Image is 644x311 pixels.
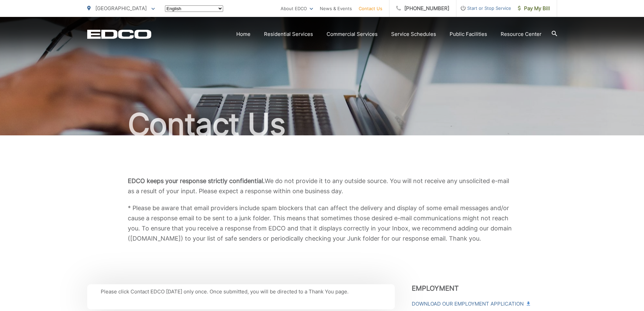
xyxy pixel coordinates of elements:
a: Download Our Employment Application [412,300,529,308]
span: [GEOGRAPHIC_DATA] [95,5,147,12]
h1: Contact Us [87,108,557,141]
p: Please click Contact EDCO [DATE] only once. Once submitted, you will be directed to a Thank You p... [101,288,381,296]
a: Commercial Services [327,30,378,38]
h3: Employment [412,284,557,292]
a: News & Events [320,4,352,13]
b: EDCO keeps your response strictly confidential. [128,177,265,184]
a: Service Schedules [391,30,436,38]
a: Home [236,30,251,38]
a: About EDCO [281,4,313,13]
a: Public Facilities [450,30,487,38]
span: Pay My Bill [518,4,550,13]
a: Resource Center [501,30,542,38]
a: Residential Services [264,30,313,38]
a: EDCD logo. Return to the homepage. [87,29,151,39]
p: We do not provide it to any outside source. You will not receive any unsolicited e-mail as a resu... [128,176,517,196]
a: Contact Us [359,4,382,13]
select: Select a language [165,5,223,12]
p: * Please be aware that email providers include spam blockers that can affect the delivery and dis... [128,203,517,244]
